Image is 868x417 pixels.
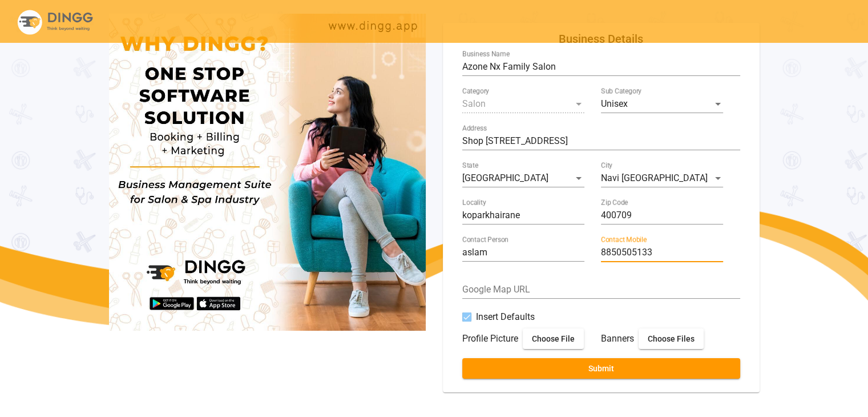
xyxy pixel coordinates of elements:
[462,173,548,183] span: [GEOGRAPHIC_DATA]
[462,358,740,379] button: Submit
[523,328,584,349] button: Choose File
[601,98,628,109] span: Unisex
[462,333,518,344] mat-label: Profile Picture
[639,328,704,349] button: Choose Files
[601,333,634,344] mat-label: Banners
[532,334,575,343] span: Choose File
[601,173,708,183] span: Navi [GEOGRAPHIC_DATA]
[476,310,535,324] span: Insert Defaults
[588,364,614,373] span: Submit
[648,334,695,343] span: Choose Files
[462,98,486,109] span: Salon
